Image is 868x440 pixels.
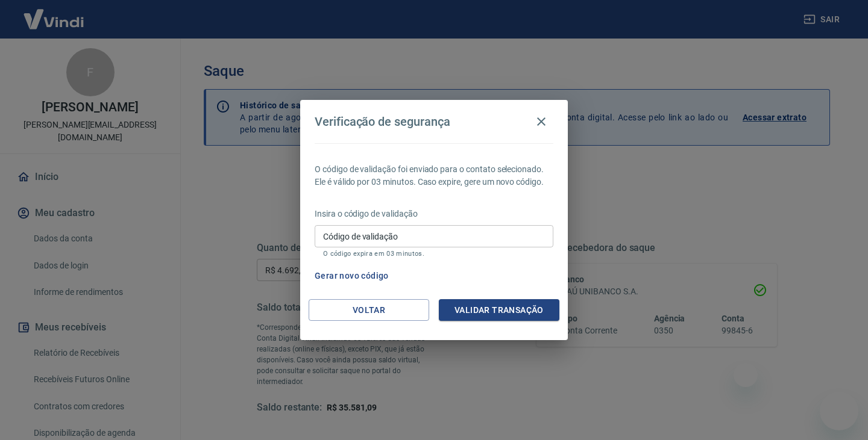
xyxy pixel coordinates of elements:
[315,114,450,129] h4: Verificação de segurança
[439,299,559,321] button: Validar transação
[315,163,553,188] p: O código de validação foi enviado para o contato selecionado. Ele é válido por 03 minutos. Caso e...
[309,299,429,321] button: Voltar
[323,250,545,258] p: O código expira em 03 minutos.
[820,392,858,430] iframe: Botão para abrir a janela de mensagens
[315,208,553,220] p: Insira o código de validação
[734,363,758,387] iframe: Fechar mensagem
[310,265,394,287] button: Gerar novo código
